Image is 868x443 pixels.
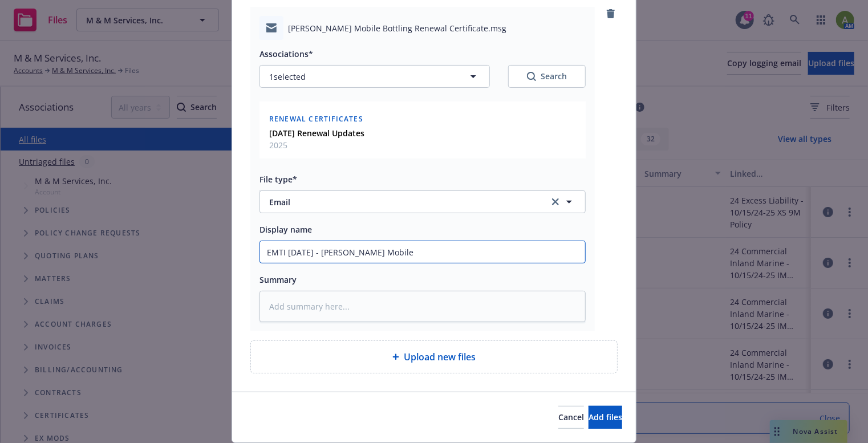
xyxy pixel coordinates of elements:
[259,224,312,235] span: Display name
[269,128,364,139] strong: [DATE] Renewal Updates
[259,48,313,59] span: Associations*
[404,350,476,364] span: Upload new files
[259,190,586,213] button: Emailclear selection
[250,340,618,373] div: Upload new files
[269,196,533,208] span: Email
[508,65,586,88] button: SearchSearch
[269,139,364,151] span: 2025
[604,7,618,21] a: remove
[260,241,585,263] input: Add display name here...
[558,412,584,422] span: Cancel
[527,72,536,81] svg: Search
[259,274,297,285] span: Summary
[589,406,622,429] button: Add files
[558,406,584,429] button: Cancel
[269,71,306,83] span: 1 selected
[549,195,562,209] a: clear selection
[269,114,363,124] span: Renewal certificates
[589,412,622,422] span: Add files
[259,174,297,185] span: File type*
[288,22,506,34] span: [PERSON_NAME] Mobile Bottling Renewal Certificate.msg
[259,65,490,88] button: 1selected
[527,71,567,82] div: Search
